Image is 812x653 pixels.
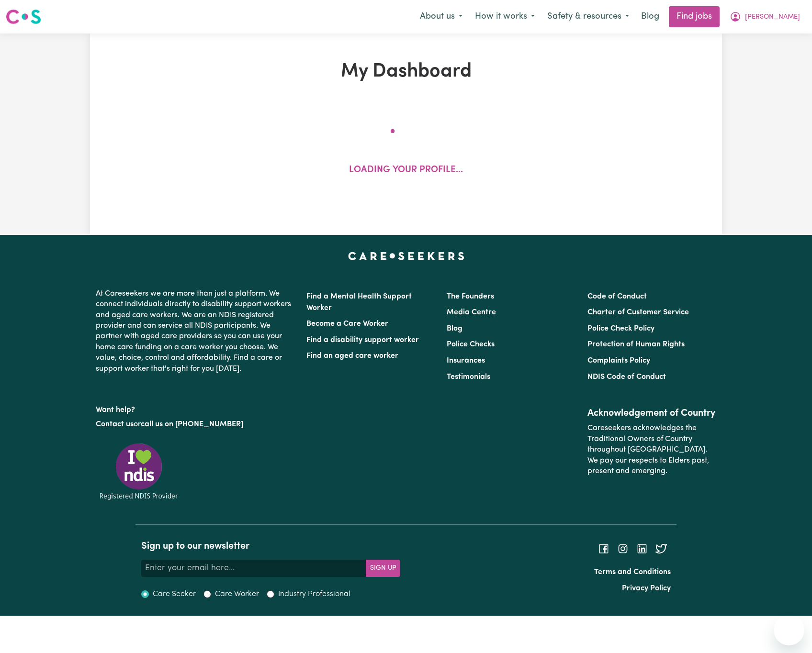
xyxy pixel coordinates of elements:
a: Find a disability support worker [306,336,419,344]
a: call us on [PHONE_NUMBER] [141,421,243,428]
a: Careseekers logo [6,6,41,28]
label: Industry Professional [278,588,350,600]
a: Police Checks [447,341,495,348]
a: Follow Careseekers on Instagram [617,545,629,553]
button: Subscribe [366,560,400,577]
p: Want help? [96,401,295,415]
input: Enter your email here... [141,560,366,577]
a: Find an aged care worker [306,352,398,360]
h1: My Dashboard [201,60,611,83]
a: Terms and Conditions [594,568,671,576]
button: Safety & resources [541,7,635,27]
a: Complaints Policy [587,357,650,365]
button: About us [414,7,469,27]
a: Follow Careseekers on LinkedIn [636,545,648,553]
a: The Founders [447,293,494,300]
p: Loading your profile... [349,164,463,177]
a: Testimonials [447,373,490,381]
p: Careseekers acknowledges the Traditional Owners of Country throughout [GEOGRAPHIC_DATA]. We pay o... [587,419,716,480]
h2: Sign up to our newsletter [141,541,400,552]
button: My Account [723,7,806,27]
a: Blog [447,325,462,332]
a: Find jobs [669,6,720,27]
a: Charter of Customer Service [587,309,689,316]
a: Code of Conduct [587,293,647,300]
p: At Careseekers we are more than just a platform. We connect individuals directly to disability su... [96,285,295,378]
img: Registered NDIS provider [96,442,182,501]
a: Privacy Policy [622,585,671,592]
img: Careseekers logo [6,8,41,25]
p: or [96,415,295,433]
label: Care Seeker [153,588,196,600]
h2: Acknowledgement of Country [587,408,716,419]
a: Contact us [96,421,134,428]
a: Become a Care Worker [306,320,388,328]
a: Protection of Human Rights [587,341,685,348]
a: Media Centre [447,309,496,316]
span: [PERSON_NAME] [745,12,800,22]
a: Insurances [447,357,485,365]
button: How it works [469,7,541,27]
a: NDIS Code of Conduct [587,373,666,381]
a: Follow Careseekers on Facebook [598,545,609,553]
a: Blog [635,6,665,27]
a: Follow Careseekers on Twitter [655,545,667,553]
a: Police Check Policy [587,325,654,332]
label: Care Worker [215,588,259,600]
a: Find a Mental Health Support Worker [306,293,412,312]
a: Careseekers home page [348,252,464,260]
iframe: Button to launch messaging window [774,615,804,645]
